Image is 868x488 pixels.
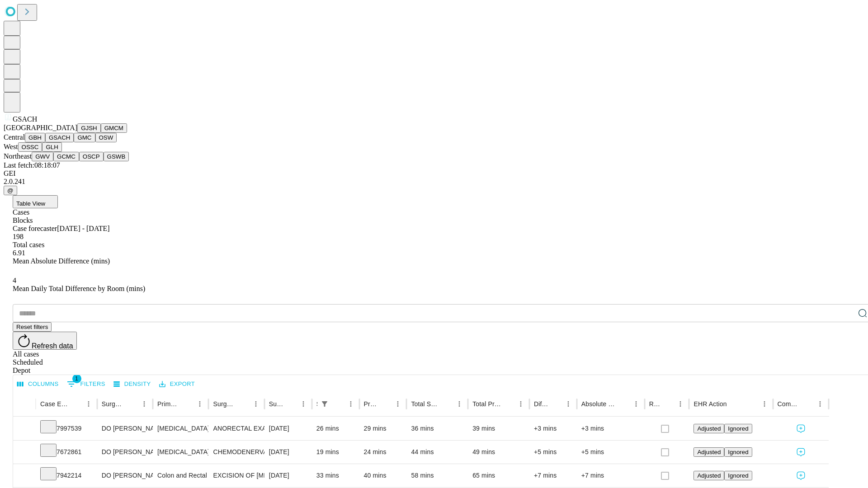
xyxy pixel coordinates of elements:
div: ANORECTAL EXAM UNDER ANESTHESIA [213,417,259,440]
div: Resolved in EHR [649,400,661,408]
span: Reset filters [16,324,48,330]
div: 44 mins [411,441,463,464]
button: Menu [814,398,826,410]
span: Case forecaster [13,225,57,232]
button: Refresh data [13,332,77,350]
div: Absolute Difference [581,400,616,408]
div: +7 mins [581,464,640,487]
div: Difference [534,400,548,408]
span: 198 [13,233,24,240]
div: Predicted In Room Duration [364,400,378,408]
div: 19 mins [316,441,355,464]
div: 36 mins [411,417,463,440]
span: Mean Daily Total Difference by Room (mins) [13,285,145,292]
span: Mean Absolute Difference (mins) [13,257,110,265]
button: Select columns [15,377,61,391]
button: Menu [250,398,262,410]
div: 33 mins [316,464,355,487]
button: Menu [758,398,771,410]
div: +3 mins [581,417,640,440]
div: DO [PERSON_NAME] Do [102,441,148,464]
div: Scheduled In Room Duration [316,400,317,408]
button: Sort [502,398,514,410]
div: 7672861 [40,441,93,464]
button: Expand [18,421,31,437]
button: GMCM [101,123,127,133]
div: EXCISION OF [MEDICAL_DATA] SIMPLE [213,464,259,487]
div: [DATE] [269,441,307,464]
button: Show filters [65,377,108,391]
button: Sort [440,398,453,410]
span: Adjusted [697,425,721,432]
button: Menu [82,398,95,410]
button: GMC [74,133,95,142]
button: Sort [125,398,138,410]
button: Expand [18,445,31,460]
button: OSW [95,133,117,142]
button: Show filters [318,398,331,410]
button: GWV [32,152,53,161]
div: 65 mins [472,464,525,487]
span: @ [7,187,14,194]
span: 4 [13,277,16,284]
button: Menu [297,398,310,410]
div: 39 mins [472,417,525,440]
button: Table View [13,195,58,208]
button: Sort [617,398,630,410]
span: [DATE] - [DATE] [57,225,109,232]
div: 29 mins [364,417,402,440]
div: 7942214 [40,464,93,487]
button: GSACH [45,133,74,142]
button: GBH [25,133,45,142]
button: Sort [284,398,297,410]
div: [DATE] [269,417,307,440]
div: Total Scheduled Duration [411,400,439,408]
div: EHR Action [693,400,726,408]
span: Ignored [728,425,748,432]
div: [MEDICAL_DATA] [157,417,204,440]
div: Primary Service [157,400,180,408]
button: Menu [630,398,642,410]
span: West [4,143,18,150]
div: +3 mins [534,417,572,440]
div: 40 mins [364,464,402,487]
div: DO [PERSON_NAME] Do [102,464,148,487]
button: Sort [237,398,250,410]
button: GSWB [104,152,129,161]
div: 24 mins [364,441,402,464]
span: Table View [16,200,45,207]
button: Sort [332,398,344,410]
span: Refresh data [32,342,73,350]
button: GJSH [77,123,101,133]
button: Menu [453,398,466,410]
button: Ignored [724,471,752,480]
div: [DATE] [269,464,307,487]
div: +7 mins [534,464,572,487]
span: Ignored [728,472,748,479]
button: Sort [661,398,674,410]
button: Adjusted [693,447,724,457]
div: Surgery Date [269,400,283,408]
span: Last fetch: 08:18:07 [4,161,60,169]
button: Ignored [724,447,752,457]
button: Expand [18,468,31,484]
div: 2.0.241 [4,178,864,186]
span: Adjusted [697,472,721,479]
button: @ [4,186,17,195]
button: Reset filters [13,322,52,332]
div: Surgeon Name [102,400,124,408]
div: GEI [4,169,864,178]
button: Export [157,377,197,391]
div: Comments [778,400,800,408]
span: 6.91 [13,249,25,257]
button: GCMC [53,152,79,161]
div: DO [PERSON_NAME] Do [102,417,148,440]
div: +5 mins [534,441,572,464]
div: 49 mins [472,441,525,464]
div: Total Predicted Duration [472,400,501,408]
span: [GEOGRAPHIC_DATA] [4,124,77,131]
span: Central [4,133,25,141]
button: OSCP [79,152,104,161]
button: Sort [728,398,741,410]
div: Case Epic Id [40,400,69,408]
